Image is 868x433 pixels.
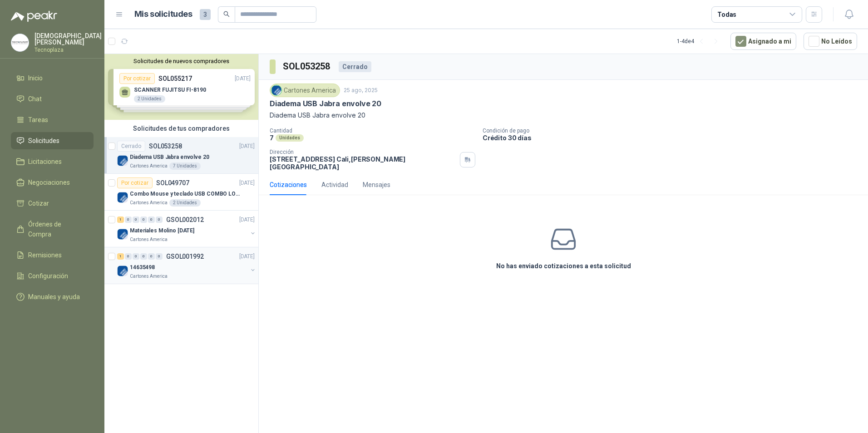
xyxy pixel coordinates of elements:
p: [STREET_ADDRESS] Cali , [PERSON_NAME][GEOGRAPHIC_DATA] [270,155,456,171]
span: 3 [200,9,211,20]
h1: Mis solicitudes [134,8,192,21]
div: 1 - 4 de 4 [677,34,723,49]
span: Remisiones [28,250,62,260]
p: Cartones America [130,162,168,170]
button: Solicitudes de nuevos compradores [108,58,255,64]
span: Órdenes de Compra [28,219,85,239]
div: 0 [125,216,132,223]
div: Actividad [321,180,348,190]
div: 0 [125,253,132,260]
div: Cerrado [339,61,371,72]
a: Negociaciones [11,174,94,191]
a: Cotizar [11,195,94,212]
div: 0 [140,216,147,223]
div: Mensajes [363,180,390,190]
div: 0 [148,253,155,260]
span: Tareas [28,115,48,125]
p: Diadema USB Jabra envolve 20 [270,99,381,108]
div: 0 [133,253,139,260]
img: Company Logo [271,85,281,95]
div: 0 [148,216,155,223]
a: Inicio [11,69,94,87]
a: Configuración [11,267,94,285]
span: Inicio [28,73,43,83]
p: Combo Mouse y teclado USB COMBO LOGITECH MK120 TECLADO Y MOUSE ALAMBRICO PLUG-AND-PLAY USB GARANTIA [130,190,243,198]
p: 7 [270,134,274,142]
span: Solicitudes [28,136,59,146]
p: [DATE] [239,216,255,224]
span: Cotizar [28,198,49,208]
p: 14635498 [130,263,155,272]
div: 7 Unidades [169,162,201,170]
div: Por cotizar [117,177,153,188]
a: Manuales y ayuda [11,288,94,305]
a: Tareas [11,111,94,128]
h3: SOL053258 [283,59,331,74]
button: Asignado a mi [730,33,796,50]
p: Crédito 30 días [483,134,864,142]
div: 1 [117,253,124,260]
div: Solicitudes de nuevos compradoresPor cotizarSOL055217[DATE] SCANNER FUJITSU FI-81902 UnidadesPor ... [104,54,258,120]
img: Company Logo [11,34,29,51]
div: 2 Unidades [169,199,201,207]
span: Configuración [28,271,68,281]
p: Diadema USB Jabra envolve 20 [270,110,857,120]
p: Dirección [270,149,456,155]
p: Cantidad [270,128,475,134]
img: Company Logo [117,192,128,203]
p: Materiales Molino [DATE] [130,226,194,235]
p: Cartones America [130,199,168,207]
div: Cartones America [270,84,340,97]
div: 0 [133,216,139,223]
p: Diadema USB Jabra envolve 20 [130,153,209,162]
span: Licitaciones [28,157,62,167]
p: SOL049707 [156,180,189,186]
div: 1 [117,216,124,223]
p: Tecnoplaza [35,47,102,53]
a: 1 0 0 0 0 0 GSOL002012[DATE] Company LogoMateriales Molino [DATE]Cartones America [117,214,256,243]
p: 25 ago, 2025 [344,86,378,95]
span: search [223,11,230,17]
a: Órdenes de Compra [11,216,94,243]
div: Cerrado [117,141,145,152]
button: No Leídos [804,33,857,50]
div: Todas [717,10,736,20]
h3: No has enviado cotizaciones a esta solicitud [496,261,631,271]
span: Negociaciones [28,177,70,187]
div: 0 [140,253,147,260]
a: Por cotizarSOL049707[DATE] Company LogoCombo Mouse y teclado USB COMBO LOGITECH MK120 TECLADO Y M... [104,174,258,211]
img: Logo peakr [11,11,57,22]
p: Condición de pago [483,128,864,134]
p: GSOL002012 [166,216,204,223]
p: [DATE] [239,179,255,187]
p: GSOL001992 [166,253,204,260]
img: Company Logo [117,229,128,240]
div: Cotizaciones [270,180,307,190]
div: Solicitudes de tus compradores [104,120,258,137]
img: Company Logo [117,266,128,276]
a: Solicitudes [11,132,94,149]
p: SOL053258 [149,143,182,149]
div: 0 [156,216,163,223]
div: Unidades [276,134,304,142]
p: Cartones America [130,273,168,280]
span: Chat [28,94,42,104]
div: 0 [156,253,163,260]
a: Remisiones [11,246,94,264]
span: Manuales y ayuda [28,292,80,302]
img: Company Logo [117,155,128,166]
a: Chat [11,90,94,108]
p: [DATE] [239,252,255,261]
a: 1 0 0 0 0 0 GSOL001992[DATE] Company Logo14635498Cartones America [117,251,256,280]
p: Cartones America [130,236,168,243]
p: [DEMOGRAPHIC_DATA] [PERSON_NAME] [35,33,102,45]
p: [DATE] [239,142,255,151]
a: Licitaciones [11,153,94,170]
a: CerradoSOL053258[DATE] Company LogoDiadema USB Jabra envolve 20Cartones America7 Unidades [104,137,258,174]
